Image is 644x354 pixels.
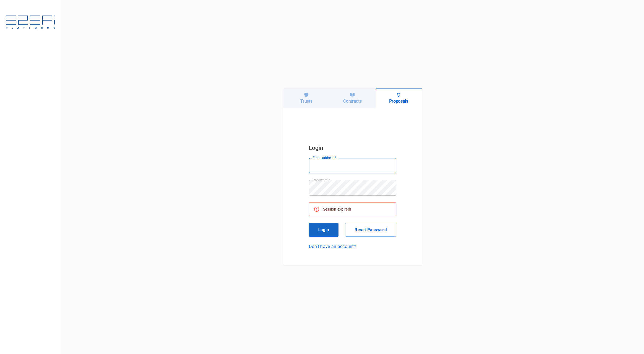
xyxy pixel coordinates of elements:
a: Don't have an account? [309,243,396,250]
div: Session expired! [323,204,351,214]
label: Email address [313,155,337,160]
h6: Contracts [343,98,361,104]
h6: Trusts [300,98,312,104]
label: Password [313,178,330,182]
h6: Proposals [389,98,408,104]
button: Reset Password [345,223,396,237]
h5: Login [309,143,396,153]
img: E2EFiPLATFORMS-7f06cbf9.svg [6,16,55,30]
button: Login [309,223,339,237]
